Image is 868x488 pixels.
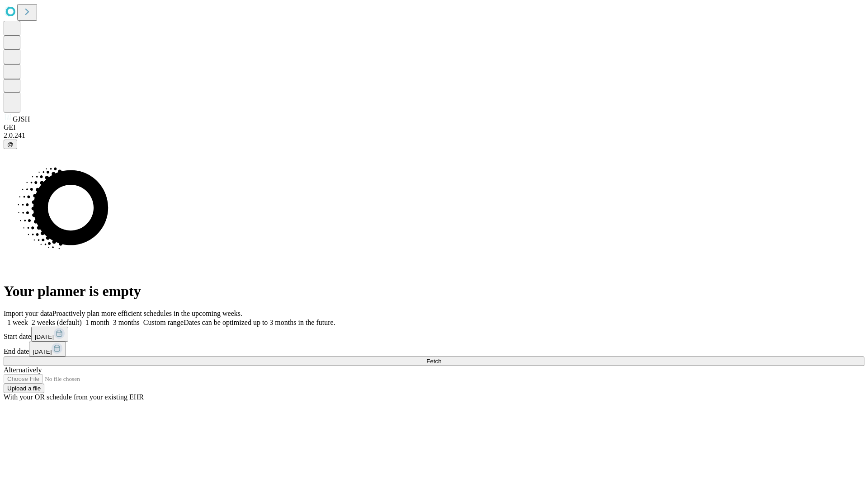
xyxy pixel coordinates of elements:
span: 1 month [85,319,109,326]
div: End date [4,342,864,357]
span: Alternatively [4,366,42,374]
button: Fetch [4,357,864,366]
span: Proactively plan more efficient schedules in the upcoming weeks. [52,310,242,317]
span: Import your data [4,310,52,317]
span: 3 months [113,319,140,326]
span: 1 week [7,319,28,326]
span: 2 weeks (default) [32,319,82,326]
span: Fetch [426,358,441,365]
span: [DATE] [35,333,54,340]
h1: Your planner is empty [4,283,864,300]
span: [DATE] [33,348,52,355]
span: GJSH [13,115,30,123]
span: Dates can be optimized up to 3 months in the future. [184,319,335,326]
button: [DATE] [31,327,68,342]
div: GEI [4,123,864,131]
div: Start date [4,327,864,342]
span: @ [7,141,14,148]
span: With your OR schedule from your existing EHR [4,393,144,401]
button: [DATE] [29,342,66,357]
button: Upload a file [4,384,44,393]
div: 2.0.241 [4,131,864,140]
button: @ [4,140,17,149]
span: Custom range [143,319,184,326]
